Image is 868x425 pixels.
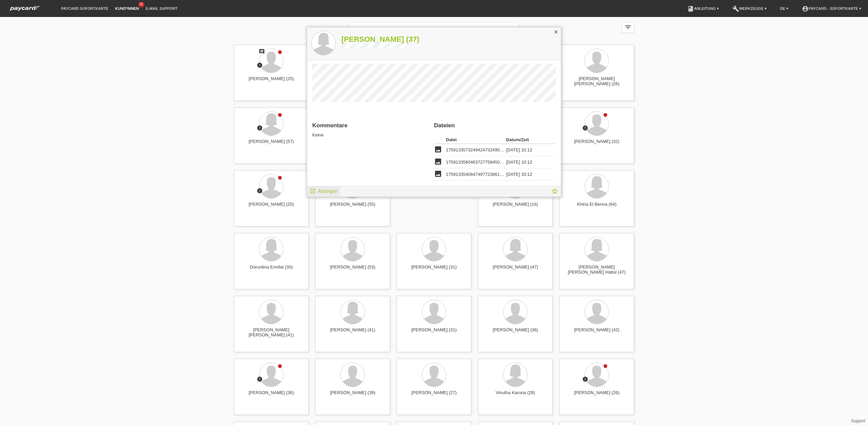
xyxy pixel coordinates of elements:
[565,202,629,212] div: Khiria El Benna (64)
[142,6,181,11] a: E-Mail Support
[732,5,739,12] i: build
[551,187,558,195] i: star_border
[506,136,546,144] th: Datum/Zeit
[58,6,112,11] a: paycard Sofortkarte
[851,419,865,423] a: Support
[402,327,466,338] div: [PERSON_NAME] (31)
[434,158,442,166] i: image
[112,6,142,11] a: Kund*innen
[687,5,694,12] i: book
[553,29,559,35] i: close
[239,390,303,401] div: [PERSON_NAME] (36)
[239,139,303,150] div: [PERSON_NAME] (57)
[484,327,547,338] div: [PERSON_NAME] (36)
[684,6,722,11] a: bookAnleitung ▾
[257,62,263,69] div: Zurückgewiesen
[446,160,531,165] span: 17591335604637277584504919112345.jpg
[321,264,384,275] div: [PERSON_NAME] (53)
[321,202,384,212] div: [PERSON_NAME] (55)
[506,168,546,181] td: [DATE] 10:12
[565,327,629,338] div: [PERSON_NAME] (42)
[484,264,547,275] div: [PERSON_NAME] (47)
[551,188,558,197] a: star_border
[312,122,429,137] div: Keine
[257,376,263,382] i: error
[565,139,629,150] div: [PERSON_NAME] (32)
[239,264,303,275] div: Doruntina Emrllai (30)
[257,376,263,383] div: Zurückgewiesen
[138,2,144,7] span: 16
[798,6,865,11] a: account_circlepaycard - Sofortkarte ▾
[565,390,629,401] div: [PERSON_NAME] (26)
[434,170,442,178] i: image
[259,49,265,56] div: Neuer Kommentar
[484,390,547,401] div: Vinutha Karuna (28)
[318,188,337,194] span: Anzeigen
[624,23,632,31] i: filter_list
[582,376,588,382] i: error
[239,76,303,87] div: [PERSON_NAME] (25)
[7,5,44,12] img: paycard Sofortkarte
[257,125,263,131] i: error
[565,264,629,275] div: [PERSON_NAME] [PERSON_NAME] Habsi (47)
[312,122,429,132] h2: Kommentare
[506,144,546,156] td: [DATE] 10:12
[582,125,588,132] div: Zurückgewiesen
[802,5,809,12] i: account_circle
[257,188,263,195] div: Zurückgewiesen
[484,202,547,212] div: [PERSON_NAME] (16)
[341,35,419,43] a: [PERSON_NAME] (37)
[310,186,338,195] a: launch Anzeigen
[446,136,506,144] th: Datei
[506,156,546,168] td: [DATE] 10:12
[259,49,265,55] i: comment
[402,264,466,275] div: [PERSON_NAME] (31)
[7,8,44,13] a: paycard Sofortkarte
[257,188,263,194] i: error
[239,202,303,212] div: [PERSON_NAME] (20)
[434,145,442,153] i: image
[321,327,384,338] div: [PERSON_NAME] (41)
[257,125,263,132] div: Zurückgewiesen
[446,172,531,177] span: 17591335408474977236612551165383.jpg
[310,188,316,194] i: launch
[777,6,792,11] a: DE ▾
[446,147,531,152] span: 17591335732494247324953618754896.jpg
[565,76,629,87] div: [PERSON_NAME] [PERSON_NAME] (26)
[729,6,770,11] a: buildWerkzeuge ▾
[434,122,556,132] h2: Dateien
[582,125,588,131] i: error
[257,62,263,68] i: error
[239,327,303,338] div: [PERSON_NAME] [PERSON_NAME] (41)
[582,376,588,383] div: Zurückgewiesen
[402,390,466,401] div: [PERSON_NAME] (27)
[321,390,384,401] div: [PERSON_NAME] (39)
[349,22,519,38] input: Suche...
